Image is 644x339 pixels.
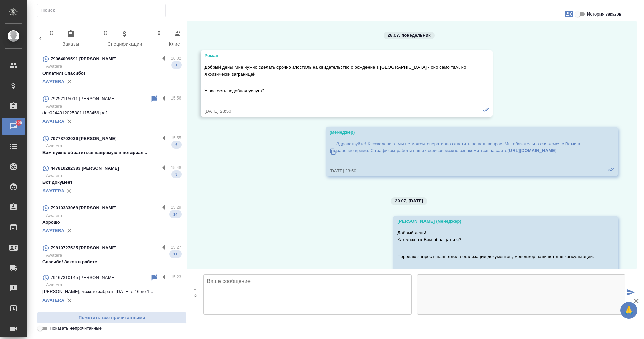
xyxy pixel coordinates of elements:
[42,228,64,233] a: AWATERA
[11,119,26,126] span: 705
[37,131,187,160] div: 79778702036 [PERSON_NAME]15:55AwateraВам нужно обратиться напрямую в нотариал...6
[171,95,181,102] p: 15:56
[42,110,181,116] p: doc02443120250811153456.pdf
[205,52,469,59] div: Роман
[41,6,165,15] input: Поиск
[64,116,75,126] button: Удалить привязку
[51,274,116,281] p: 79167310145 [PERSON_NAME]
[64,226,75,236] button: Удалить привязку
[330,139,594,164] a: Здравствуйте! К сожалению, мы не можем оперативно ответить на ваш вопрос. Мы обязательно свяжемся...
[169,251,181,257] span: 11
[587,11,621,18] span: История заказов
[42,288,181,295] p: [PERSON_NAME], можете забрать [DATE] с 16 до 1...
[171,204,181,211] p: 15:29
[42,179,181,186] p: Вот документ
[51,165,119,172] p: 447810282383 [PERSON_NAME]
[171,135,181,141] p: 15:55
[156,30,202,48] span: Клиенты
[48,30,55,36] svg: Зажми и перетащи, чтобы поменять порядок вкладок
[205,108,469,115] div: [DATE] 23:50
[395,198,423,204] p: 29.07, [DATE]
[388,32,431,39] p: 28.07, понедельник
[37,240,187,270] div: 79819727525 [PERSON_NAME]15:27AwateraСпасибо! Заказ в работе11
[51,245,117,251] p: 79819727525 [PERSON_NAME]
[156,30,163,36] svg: Зажми и перетащи, чтобы поменять порядок вкладок
[171,164,181,171] p: 15:48
[620,302,637,319] button: 🙏
[37,270,187,309] div: 79167310145 [PERSON_NAME]15:23Awatera[PERSON_NAME], можете забрать [DATE] с 16 до 1...AWATERA
[64,295,75,305] button: Удалить привязку
[169,211,181,218] span: 14
[46,63,181,70] p: Awatera
[37,51,187,91] div: 79964009591 [PERSON_NAME]16:02AwateraОплатил! Спасибо!1AWATERA
[330,168,594,174] div: [DATE] 23:50
[2,118,25,135] a: 705
[397,218,594,225] div: [PERSON_NAME] (менеджер)
[64,186,75,196] button: Удалить привязку
[397,253,594,260] p: Передаю запрос в наш отдел легализации документов, менеджер напишет для консультации.
[37,160,187,200] div: 447810282383 [PERSON_NAME]15:48AwateraВот документ3AWATERA
[171,141,181,148] span: 6
[42,298,64,303] a: AWATERA
[46,172,181,179] p: Awatera
[41,314,183,322] span: Пометить все прочитанными
[42,79,64,84] a: AWATERA
[42,119,64,124] a: AWATERA
[50,325,102,332] span: Показать непрочитанные
[171,55,181,62] p: 16:02
[336,141,594,154] p: Здравствуйте! К сожалению, мы не можем оперативно ответить на ваш вопрос. Мы обязательно свяжемся...
[46,103,181,110] p: Awatera
[171,244,181,251] p: 15:27
[102,30,148,48] span: Спецификации
[42,70,181,77] p: Оплатил! Спасибо!
[51,205,117,211] p: 79919333068 [PERSON_NAME]
[623,303,635,317] span: 🙏
[507,148,556,153] a: [URL][DOMAIN_NAME]
[37,91,187,131] div: 79252115011 [PERSON_NAME]15:56Awateradoc02443120250811153456.pdfAWATERA
[51,95,116,102] p: 79252115011 [PERSON_NAME]
[48,30,94,48] span: Заказы
[46,252,181,259] p: Awatera
[42,149,181,156] p: Вам нужно обратиться напрямую в нотариал...
[42,219,181,226] p: Хорошо
[51,56,117,62] p: 79964009591 [PERSON_NAME]
[205,64,469,78] p: Добрый день! Мне нужно сделать срочно апостиль на свидетельство о рождение в [GEOGRAPHIC_DATA] - ...
[330,129,594,136] div: (менеджер)
[150,95,158,103] div: Пометить непрочитанным
[171,62,181,68] span: 1
[46,143,181,149] p: Awatera
[37,200,187,240] div: 79919333068 [PERSON_NAME]15:29AwateraХорошо14AWATERA
[42,259,181,265] p: Спасибо! Заказ в работе
[150,274,158,282] div: Пометить непрочитанным
[171,274,181,280] p: 15:23
[37,312,187,324] button: Пометить все прочитанными
[561,6,577,22] button: Заявки
[46,282,181,288] p: Awatera
[42,188,64,193] a: AWATERA
[205,88,469,94] p: У вас есть подобная услуга?
[46,212,181,219] p: Awatera
[102,30,109,36] svg: Зажми и перетащи, чтобы поменять порядок вкладок
[64,77,75,87] button: Удалить привязку
[51,135,117,142] p: 79778702036 [PERSON_NAME]
[171,171,181,178] span: 3
[397,230,594,243] p: Добрый день! Как можно к Вам обращаться?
